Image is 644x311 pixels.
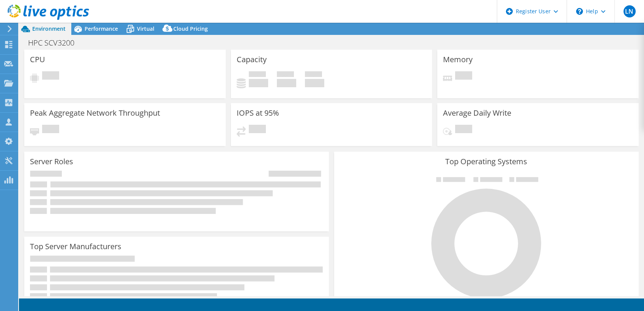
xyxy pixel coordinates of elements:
svg: \n [576,8,583,15]
span: Pending [249,125,266,135]
span: Virtual [137,25,154,32]
h3: IOPS at 95% [237,109,279,117]
span: Cloud Pricing [173,25,208,32]
span: LN [624,5,636,17]
span: Performance [85,25,118,32]
h3: CPU [30,55,45,64]
span: Pending [42,71,59,82]
h4: 0 GiB [277,79,296,87]
span: Free [277,71,294,79]
h4: 0 GiB [305,79,324,87]
h3: Capacity [237,55,267,64]
span: Pending [455,71,472,82]
h3: Top Server Manufacturers [30,242,121,251]
h3: Peak Aggregate Network Throughput [30,109,160,117]
h3: Server Roles [30,157,73,166]
span: Total [305,71,322,79]
span: Pending [455,125,472,135]
span: Pending [42,125,59,135]
h3: Average Daily Write [443,109,511,117]
h3: Top Operating Systems [340,157,633,166]
span: Used [249,71,266,79]
h3: Memory [443,55,473,64]
h4: 0 GiB [249,79,268,87]
span: Environment [32,25,66,32]
h1: HPC SCV3200 [25,39,86,47]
